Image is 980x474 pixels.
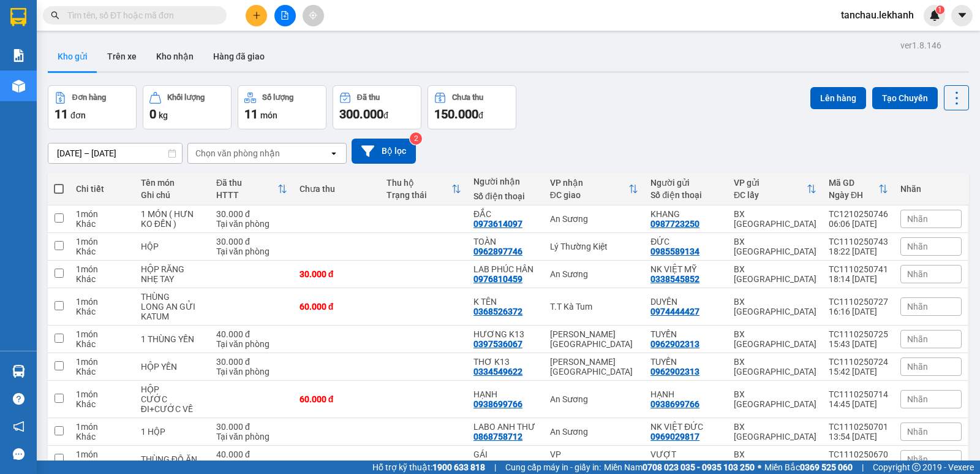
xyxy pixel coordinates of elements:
div: 0974444427 [650,307,699,316]
div: ĐC giao [550,190,628,200]
div: 1 món [76,237,129,247]
div: An Sương [550,427,638,437]
div: An Sương [550,394,638,404]
div: TC1110250741 [829,264,888,274]
button: Đơn hàng11đơn [48,85,137,129]
div: NHẸ TAY [141,274,204,284]
div: K TÊN [473,297,538,307]
span: món [260,110,277,120]
div: TUYỀN [650,357,722,367]
span: Nhãn [907,242,928,251]
span: 0 [149,107,156,121]
div: 0987723250 [650,219,699,229]
div: 0338545852 [650,274,699,284]
div: TC1110250670 [829,449,888,459]
img: warehouse-icon [12,80,25,93]
div: TC1110250724 [829,357,888,367]
strong: 0708 023 035 - 0935 103 250 [643,462,755,472]
div: Số điện thoại [473,191,538,201]
span: Nhãn [907,394,928,404]
div: KHANG [10,40,135,55]
div: Tại văn phòng [216,339,287,349]
button: Kho nhận [146,42,203,71]
button: Lên hàng [810,87,866,109]
div: HỘP [141,384,204,394]
span: | [862,461,864,474]
span: 11 [244,107,258,121]
div: TC1110250714 [829,389,888,399]
div: HTTT [216,190,277,200]
div: LABO ANH THƯ [473,422,538,432]
div: 06:06 [DATE] [829,219,888,229]
div: BX [GEOGRAPHIC_DATA] [734,209,816,229]
button: caret-down [951,5,973,26]
span: Nhãn [907,269,928,279]
div: 0962902313 [650,339,699,349]
span: file-add [281,11,289,20]
div: 0334549622 [473,367,522,377]
div: LAB PHÚC HÂN [473,264,538,274]
div: Ngày ĐH [829,190,878,200]
div: TC1110250727 [829,297,888,307]
div: KHANG [650,209,722,219]
div: 0973614097 [473,219,522,229]
div: Khác [76,339,129,349]
div: 0868758712 [473,432,522,442]
span: Miền Bắc [764,461,853,474]
div: 15:42 [DATE] [829,367,888,377]
div: ver 1.8.146 [900,39,941,52]
div: 1 món [76,357,129,367]
div: 0358637324 [650,459,699,469]
div: 30.000 [9,79,137,94]
div: TC1110250725 [829,329,888,339]
div: Số lượng [262,93,293,102]
div: HẠNH [650,389,722,399]
div: TC1110250743 [829,237,888,247]
div: An Sương [550,214,638,224]
div: 16:16 [DATE] [829,307,888,316]
div: BX [GEOGRAPHIC_DATA] [734,449,816,469]
span: Gửi: [10,12,29,25]
div: Khối lượng [167,93,205,102]
button: Tạo Chuyến [872,87,938,109]
div: 0973614097 [143,40,249,57]
img: warehouse-icon [12,365,25,378]
div: DUYÊN [650,297,722,307]
span: 11 [55,107,68,121]
span: Hỗ trợ kỹ thuật: [372,461,485,474]
div: 40.000 đ [216,449,287,459]
div: HỘP RĂNG [141,264,204,274]
span: CR : [9,80,28,93]
span: Nhãn [907,427,928,437]
div: Mã GD [829,178,878,188]
div: ĐẮC [473,209,538,219]
div: Chọn văn phòng nhận [195,147,280,159]
span: đ [383,110,388,120]
div: Thu hộ [386,178,451,188]
span: kg [159,110,168,120]
div: Chi tiết [76,184,129,194]
div: Số điện thoại [650,190,722,200]
div: 0969260015 [473,459,522,469]
th: Toggle SortBy [210,173,293,205]
strong: 1900 633 818 [432,462,485,472]
button: Trên xe [97,42,146,71]
button: Kho gửi [48,42,97,71]
span: Nhãn [907,302,928,312]
div: Khác [76,459,129,469]
div: VƯỢT [650,449,722,459]
span: 150.000 [434,107,478,121]
span: Nhãn [907,334,928,344]
span: đơn [70,110,86,120]
div: BX [GEOGRAPHIC_DATA] [734,264,816,284]
div: 1 món [76,389,129,399]
div: Chưa thu [452,93,483,102]
span: 300.000 [339,107,383,121]
div: NK VIỆT ĐỨC [650,422,722,432]
div: 15:43 [DATE] [829,339,888,349]
div: LONG AN GỬI KATUM [141,302,204,321]
span: 1 [938,6,942,14]
div: BX [GEOGRAPHIC_DATA] [734,389,816,409]
div: ĐẮC [143,25,249,40]
div: Đã thu [216,178,277,188]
